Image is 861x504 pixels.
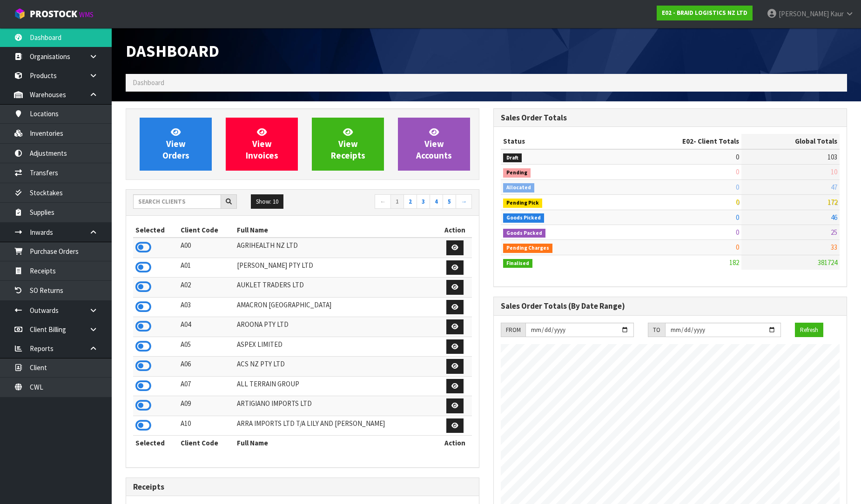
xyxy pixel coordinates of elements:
[662,9,747,17] strong: E02 - BRAID LOGISTICS NZ LTD
[178,238,235,258] td: A00
[133,78,164,87] span: Dashboard
[736,183,739,192] span: 0
[235,297,438,317] td: AMACRON [GEOGRAPHIC_DATA]
[178,297,235,317] td: A03
[831,213,837,222] span: 46
[235,357,438,377] td: ACS NZ PTY LTD
[178,317,235,337] td: A04
[503,183,534,192] span: Allocated
[14,8,26,20] img: cube-alt.png
[331,126,365,161] span: View Receipts
[736,228,739,237] span: 0
[736,198,739,206] span: 0
[818,258,837,267] span: 381724
[235,223,438,238] th: Full Name
[235,436,438,451] th: Full Name
[133,483,472,491] h3: Receipts
[827,153,837,161] span: 103
[312,118,384,171] a: ViewReceipts
[503,199,542,208] span: Pending Pick
[831,167,837,176] span: 10
[140,118,212,171] a: ViewOrders
[235,396,438,416] td: ARTIGIANO IMPORTS LTD
[126,40,219,61] span: Dashboard
[503,153,522,163] span: Draft
[736,243,739,252] span: 0
[741,134,840,149] th: Global Totals
[79,10,94,19] small: WMS
[729,258,739,267] span: 182
[178,396,235,416] td: A09
[501,113,840,122] h3: Sales Order Totals
[416,126,452,161] span: View Accounts
[503,213,544,223] span: Goods Picked
[443,194,456,209] a: 5
[501,323,525,338] div: FROM
[30,8,77,20] span: ProStock
[503,168,531,178] span: Pending
[375,194,391,209] a: ←
[235,317,438,337] td: AROONA PTY LTD
[246,126,278,161] span: View Invoices
[831,228,837,237] span: 25
[178,436,235,451] th: Client Code
[501,134,613,149] th: Status
[456,194,472,209] a: →
[309,194,472,211] nav: Page navigation
[417,194,430,209] a: 3
[178,376,235,396] td: A07
[682,137,693,146] span: E02
[736,153,739,161] span: 0
[430,194,443,209] a: 4
[503,229,545,238] span: Goods Packed
[398,118,470,171] a: ViewAccounts
[235,278,438,298] td: AUKLET TRADERS LTD
[133,194,221,209] input: Search clients
[251,194,283,209] button: Show: 10
[162,126,189,161] span: View Orders
[178,357,235,377] td: A06
[438,436,472,451] th: Action
[235,258,438,278] td: [PERSON_NAME] PTY LTD
[178,278,235,298] td: A02
[831,243,837,252] span: 33
[438,223,472,238] th: Action
[133,223,178,238] th: Selected
[235,416,438,436] td: ARRA IMPORTS LTD T/A LILY AND [PERSON_NAME]
[390,194,404,209] a: 1
[226,118,298,171] a: ViewInvoices
[133,436,178,451] th: Selected
[831,183,837,192] span: 47
[648,323,665,338] div: TO
[830,9,844,18] span: Kaur
[795,323,823,338] button: Refresh
[501,302,840,311] h3: Sales Order Totals (By Date Range)
[779,9,829,18] span: [PERSON_NAME]
[736,167,739,176] span: 0
[736,213,739,222] span: 0
[178,416,235,436] td: A10
[503,259,532,268] span: Finalised
[235,376,438,396] td: ALL TERRAIN GROUP
[503,244,552,253] span: Pending Charges
[404,194,417,209] a: 2
[657,6,753,20] a: E02 - BRAID LOGISTICS NZ LTD
[178,258,235,278] td: A01
[178,337,235,357] td: A05
[178,223,235,238] th: Client Code
[235,337,438,357] td: ASPEX LIMITED
[613,134,741,149] th: - Client Totals
[827,198,837,206] span: 172
[235,238,438,258] td: AGRIHEALTH NZ LTD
